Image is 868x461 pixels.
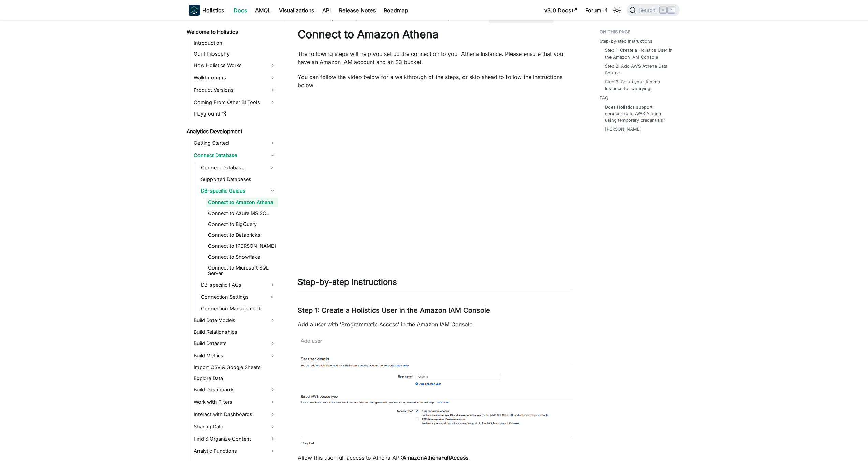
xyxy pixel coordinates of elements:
[298,320,572,328] p: Add a user with 'Programmatic Access' in the Amazon IAM Console.
[189,5,224,16] a: HolisticsHolistics
[251,5,275,16] a: AMQL
[192,446,278,457] a: Analytic Functions
[192,138,278,149] a: Getting Started
[335,5,380,16] a: Release Notes
[605,126,642,133] a: [PERSON_NAME]
[600,95,608,101] a: FAQ
[199,185,278,196] a: DB-specific Guides
[318,5,335,16] a: API
[206,252,278,262] a: Connect to Snowflake
[402,454,468,461] strong: AmazonAthenaFullAccess
[192,38,278,48] a: Introduction
[192,397,278,408] a: Work with Filters
[192,433,278,444] a: Find & Organize Content
[581,5,612,16] a: Forum
[199,162,266,173] a: Connect Database
[199,304,278,313] a: Connection Management
[192,350,278,361] a: Build Metrics
[189,5,200,16] img: Holistics
[540,5,581,16] a: v3.0 Docs
[605,63,673,76] a: Step 2: Add AWS Athena Data Source
[636,7,660,13] span: Search
[192,421,278,432] a: Sharing Data
[660,7,666,13] kbd: ⌘
[605,79,673,92] a: Step 3: Setup your Athena Instance for Querying
[600,38,652,44] a: Step-by-step Instructions
[199,174,278,184] a: Supported Databases
[202,6,224,14] b: Holistics
[605,47,673,60] a: Step 1: Create a Holistics User in the Amazon IAM Console
[192,315,278,326] a: Build Data Models
[192,49,278,59] a: Our Philosophy
[266,162,278,173] button: Expand sidebar category 'Connect Database'
[199,279,278,290] a: DB-specific FAQs
[192,409,278,420] a: Interact with Dashboards
[206,263,278,278] a: Connect to Microsoft SQL Server
[192,84,278,95] a: Product Versions
[206,241,278,251] a: Connect to [PERSON_NAME]
[266,292,278,303] button: Expand sidebar category 'Connection Settings'
[192,72,278,83] a: Walkthroughs
[192,373,278,383] a: Explore Data
[380,5,412,16] a: Roadmap
[185,127,278,136] a: Analytics Development
[192,363,278,372] a: Import CSV & Google Sheets
[275,5,318,16] a: Visualizations
[605,104,673,124] a: Does Holistics support connecting to AWS Athena using temporary credentials?
[298,277,572,290] h2: Step-by-step Instructions
[612,5,622,16] button: Switch between dark and light mode (currently light mode)
[192,384,278,395] a: Build Dashboards
[206,209,278,218] a: Connect to Azure MS SQL
[627,4,679,16] button: Search (Command+K)
[192,60,278,71] a: How Holistics Works
[192,338,278,349] a: Build Datasets
[192,109,278,119] a: Playground
[298,28,572,41] h1: Connect to Amazon Athena
[199,292,266,303] a: Connection Settings
[206,219,278,229] a: Connect to BigQuery
[206,198,278,207] a: Connect to Amazon Athena
[298,306,572,315] h3: Step 1: Create a Holistics User in the Amazon IAM Console
[185,27,278,37] a: Welcome to Holistics
[668,7,675,13] kbd: K
[182,20,284,461] nav: Docs sidebar
[192,97,278,108] a: Coming From Other BI Tools
[192,150,278,161] a: Connect Database
[192,327,278,337] a: Build Relationships
[298,73,572,89] p: You can follow the video below for a walkthrough of the steps, or skip ahead to follow the instru...
[230,5,251,16] a: Docs
[298,50,572,66] p: The following steps will help you set up the connection to your Athena Instance. Please ensure th...
[206,230,278,240] a: Connect to Databricks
